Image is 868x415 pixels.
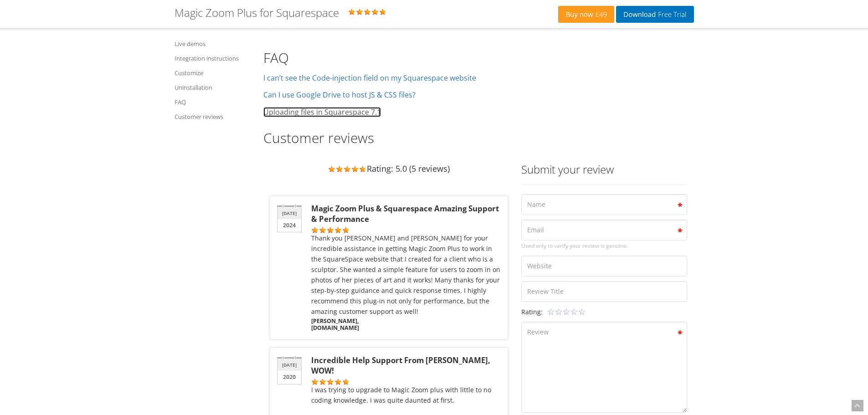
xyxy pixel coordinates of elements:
[270,154,508,183] div: Rating: 5.0 (5 reviews)
[616,6,693,23] a: DownloadFree Trial
[521,220,687,241] input: Email
[521,281,687,302] input: Review Title
[593,11,607,18] span: £49
[277,219,301,232] span: 2024
[263,90,416,100] a: Can I use Google Drive to host JS & CSS files?
[311,318,501,331] p: [PERSON_NAME],
[263,50,694,65] h2: FAQ
[558,6,614,23] a: Buy now£49
[521,256,687,277] input: Website
[521,194,687,215] input: Name
[521,241,687,251] span: Used only to verify your review is genuine.
[311,203,501,224] div: Magic Zoom Plus & Squarespace Amazing Support & Performance
[277,207,301,219] span: [DATE]
[263,107,381,117] a: Uploading files in Squarespace 7.1
[521,307,543,317] label: Rating:
[311,355,501,376] div: Incredible Help Support From [PERSON_NAME], WOW!
[311,324,501,331] span: [DOMAIN_NAME]
[277,359,301,371] span: [DATE]
[311,233,501,317] div: Thank you [PERSON_NAME] and [PERSON_NAME] for your incredible assistance in getting Magic Zoom Pl...
[521,164,687,175] h3: Submit your review
[656,11,686,18] span: Free Trial
[547,308,563,316] a: Not good
[263,130,694,145] h2: Customer reviews
[277,371,301,384] span: 2020
[175,7,339,19] h1: Magic Zoom Plus for Squarespace
[263,73,476,83] a: I can’t see the Code-injection field on my Squarespace website
[175,7,559,21] div: Rating: 5.0 ( )
[547,308,555,316] a: Terrible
